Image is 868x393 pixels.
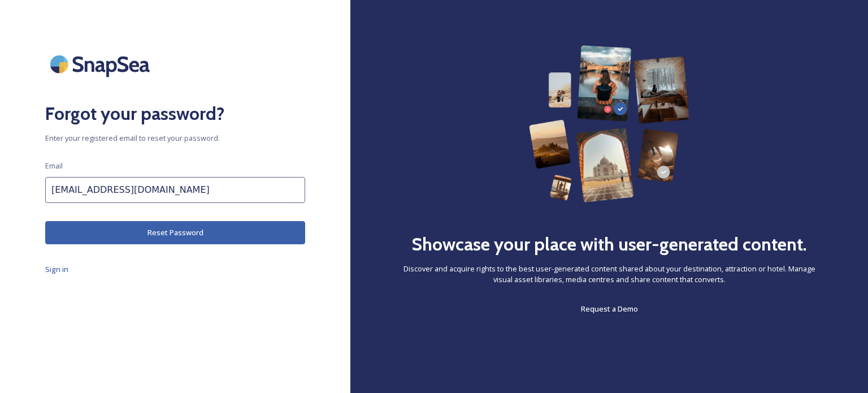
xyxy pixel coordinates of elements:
span: Discover and acquire rights to the best user-generated content shared about your destination, att... [396,264,823,285]
input: john.doe@snapsea.io [45,177,305,203]
span: Email [45,161,63,171]
h2: Forgot your password? [45,100,305,127]
span: Sign in [45,264,68,274]
span: Enter your registered email to reset your password. [45,133,305,144]
img: SnapSea Logo [45,45,158,83]
a: Sign in [45,262,305,276]
span: Request a Demo [581,304,638,314]
a: Request a Demo [581,302,638,316]
img: 63b42ca75bacad526042e722_Group%20154-p-800.png [529,45,689,202]
button: Reset Password [45,221,305,244]
h2: Showcase your place with user-generated content. [411,231,807,258]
